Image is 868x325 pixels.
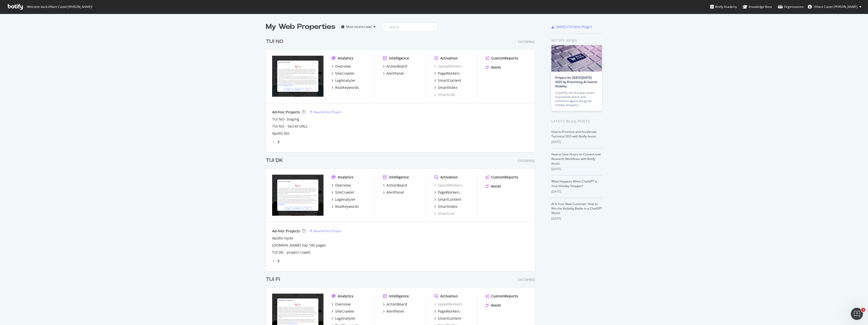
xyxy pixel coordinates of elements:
a: SpeedWorkers [434,64,462,69]
div: AlertPanel [386,190,404,195]
a: SpeedWorkers [434,302,462,307]
a: SmartContent [434,78,461,83]
button: Villiam Castel [PERSON_NAME] [804,3,865,11]
a: TUI NO - Secret URLs [272,124,308,129]
a: SpeedWorkers [434,183,462,188]
div: Activation [440,56,458,61]
a: Overview [332,183,351,188]
div: SmartContent [438,316,461,321]
a: AI Is Your New Customer: How to Win the Visibility Battle in a ChatGPT World [551,202,602,215]
div: Intelligence [389,175,409,180]
a: SmartContent [434,197,461,202]
div: angle-left [270,138,277,146]
div: TUI NO [266,38,284,45]
a: Apollo NO [272,131,289,136]
div: Assist [491,303,501,308]
a: PageWorkers [434,190,460,195]
a: AlertPanel [383,190,404,195]
div: Assist [491,184,501,189]
img: Prepare for Black Friday 2025 by Prioritizing AI Search Visibility [551,45,602,72]
span: 1 [861,308,865,312]
div: ActionBoard [386,64,407,69]
div: SiteCrawler [335,309,355,314]
div: Most recent crawl [346,25,372,28]
div: SmartIndex [438,204,457,209]
a: CustomReports [486,294,518,299]
a: RealKeywords [332,85,359,90]
div: [DATE] [551,189,602,194]
a: SmartLink [434,92,455,97]
div: angle-left [270,257,277,265]
a: TUI NO [266,38,286,45]
div: Analytics [338,56,353,61]
div: angle-right [277,139,280,145]
div: ActionBoard [386,302,407,307]
div: SiteCrawler [335,71,355,76]
a: TUI DK [266,157,285,164]
div: angle-right [277,258,280,263]
div: Intelligence [389,294,409,299]
a: LogAnalyzer [332,78,356,83]
div: Activation [440,175,458,180]
div: PageWorkers [438,71,460,76]
div: My Web Properties [266,22,335,32]
a: Botify Chrome Plugin [551,24,592,29]
div: SmartContent [438,197,461,202]
div: TUI FI [266,276,280,283]
div: [DATE] [551,216,602,221]
div: LogAnalyzer [335,78,356,83]
div: AlertPanel [386,309,404,314]
a: SmartLink [434,211,455,216]
span: Villiam Castel Preisler [814,5,857,9]
a: How to Save Hours on Content and Research Workflows with Botify Assist [551,152,600,166]
div: SiteCrawler [335,190,355,195]
div: SmartIndex [438,85,457,90]
div: TUI DK [266,157,283,164]
div: Botify Academy [710,4,737,9]
a: Prepare for [DATE][DATE] 2025 by Prioritizing AI Search Visibility [555,75,597,88]
div: [DATE] [551,167,602,171]
div: LogAnalyzer [335,316,356,321]
a: ActionBoard [383,64,407,69]
a: Apollo rejser [272,236,294,241]
a: LogAnalyzer [332,316,356,321]
div: Latest Blog Posts [551,118,602,124]
div: CustomReports [491,294,518,299]
span: Welcome back, Villiam Castel [PERSON_NAME] ! [27,5,92,9]
div: Enterprise [518,159,535,163]
div: CustomReports [491,175,518,180]
div: Analytics [338,294,353,299]
div: Botify Chrome Plugin [556,24,592,29]
a: ActionBoard [383,183,407,188]
a: [DOMAIN_NAME] top 100 pages [272,243,326,248]
div: Intelligence [389,56,409,61]
div: New Ad-Hoc Project [313,229,341,233]
div: SmartContent [438,78,461,83]
a: Overview [332,64,351,69]
div: RealKeywords [335,85,359,90]
div: Botify news [551,38,602,43]
div: Ad-Hoc Projects [272,229,300,234]
button: Most recent crawl [339,23,378,31]
a: Overview [332,302,351,307]
iframe: Intercom live chat [851,308,863,320]
a: SmartIndex [434,204,457,209]
div: PageWorkers [438,190,460,195]
a: LogAnalyzer [332,197,356,202]
div: [DATE] [551,140,602,144]
a: TUI FI [266,276,282,283]
a: AlertPanel [383,71,404,76]
a: CustomReports [486,175,518,180]
a: SiteCrawler [332,71,355,76]
a: TUI NO- Staging [272,117,299,122]
a: Assist [486,65,501,70]
a: New Ad-Hoc Project [310,229,341,233]
a: New Ad-Hoc Project [310,110,341,114]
